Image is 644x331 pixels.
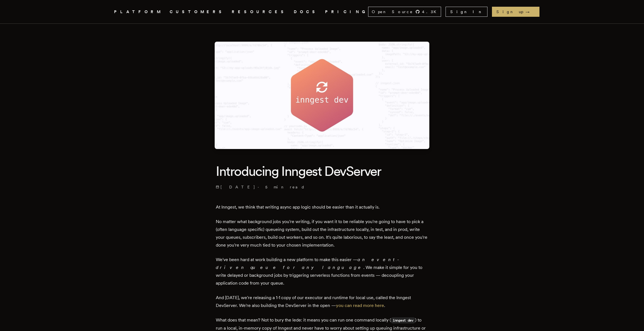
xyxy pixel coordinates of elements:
span: → [525,9,535,15]
a: you can read more here [336,303,384,308]
h1: Introducing Inngest DevServer [216,162,428,180]
span: [DATE] [216,184,255,190]
span: 5 min read [265,184,305,190]
span: 4.3 K [422,9,440,15]
code: inngest dev [391,317,415,323]
p: At Inngest, we think that writing async app logic should be easier than it actually is. [216,203,428,211]
p: · [216,184,428,190]
a: DOCS [294,8,318,15]
a: PRICING [325,8,368,15]
p: We've been hard at work building a new platform to make this easier — . We make it simple for you... [216,256,428,287]
p: No matter what background jobs you're writing, if you want it to be reliable you're going to have... [216,218,428,249]
span: Open Source [372,9,413,15]
p: And [DATE], we're releasing a 1-1 copy of our executor and runtime for local use, called the Inng... [216,294,428,309]
img: Featured image for Introducing Inngest DevServer blog post [215,42,429,149]
button: PLATFORM [114,8,163,15]
a: CUSTOMERS [170,8,225,15]
a: Sign In [446,7,487,17]
a: Sign up [492,7,539,17]
button: RESOURCES [232,8,287,15]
